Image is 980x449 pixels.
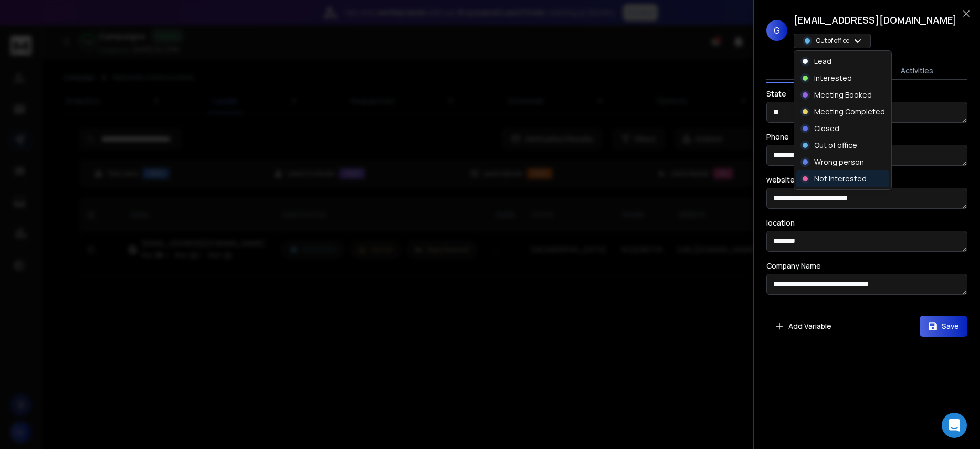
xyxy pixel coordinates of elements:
[814,56,831,67] p: Lead
[814,73,852,83] p: Interested
[814,106,885,117] p: Meeting Completed
[814,90,872,100] p: Meeting Booked
[814,174,867,184] p: Not Interested
[814,123,839,134] p: Closed
[814,140,857,151] p: Out of office
[942,413,967,438] div: Open Intercom Messenger
[814,157,864,167] p: Wrong person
